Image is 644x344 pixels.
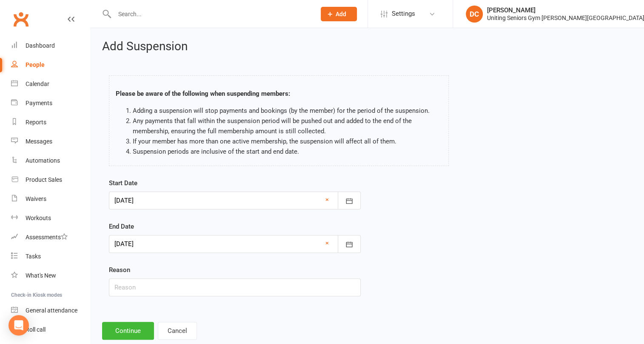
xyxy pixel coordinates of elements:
li: Any payments that fall within the suspension period will be pushed out and added to the end of th... [133,116,442,136]
li: Suspension periods are inclusive of the start and end date. [133,146,442,157]
button: Continue [102,322,154,340]
label: End Date [109,221,134,232]
a: Roll call [11,320,90,339]
a: × [325,238,329,248]
div: Roll call [26,326,46,333]
button: Cancel [158,322,197,340]
a: What's New [11,266,90,285]
div: General attendance [26,307,77,314]
a: Payments [11,94,90,113]
a: Workouts [11,209,90,228]
a: Dashboard [11,36,90,55]
div: Automations [26,157,60,164]
a: Tasks [11,247,90,266]
label: Reason [109,265,130,275]
div: Messages [26,138,52,145]
div: Tasks [26,253,41,260]
div: Waivers [26,195,46,202]
a: Reports [11,113,90,132]
label: Start Date [109,178,137,188]
a: General attendance kiosk mode [11,301,90,320]
a: × [325,195,329,205]
div: Open Intercom Messenger [9,315,29,335]
a: Waivers [11,189,90,209]
button: Add [321,7,357,21]
div: Dashboard [26,42,55,49]
input: Search... [112,8,310,20]
div: Payments [26,100,52,106]
div: What's New [26,272,56,279]
h2: Add Suspension [102,40,632,53]
a: Calendar [11,75,90,94]
div: DC [466,6,483,23]
div: Assessments [26,234,68,241]
a: Assessments [11,228,90,247]
a: Product Sales [11,170,90,189]
div: People [26,61,45,68]
input: Reason [109,278,361,296]
div: Reports [26,119,46,126]
div: Workouts [26,215,51,221]
strong: Please be aware of the following when suspending members: [116,90,290,97]
span: Add [336,11,346,17]
a: Clubworx [10,9,31,30]
span: Settings [392,4,415,23]
a: People [11,55,90,75]
a: Messages [11,132,90,151]
li: If your member has more than one active membership, the suspension will affect all of them. [133,136,442,146]
a: Automations [11,151,90,170]
div: Product Sales [26,176,62,183]
div: Calendar [26,80,49,87]
li: Adding a suspension will stop payments and bookings (by the member) for the period of the suspens... [133,106,442,116]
